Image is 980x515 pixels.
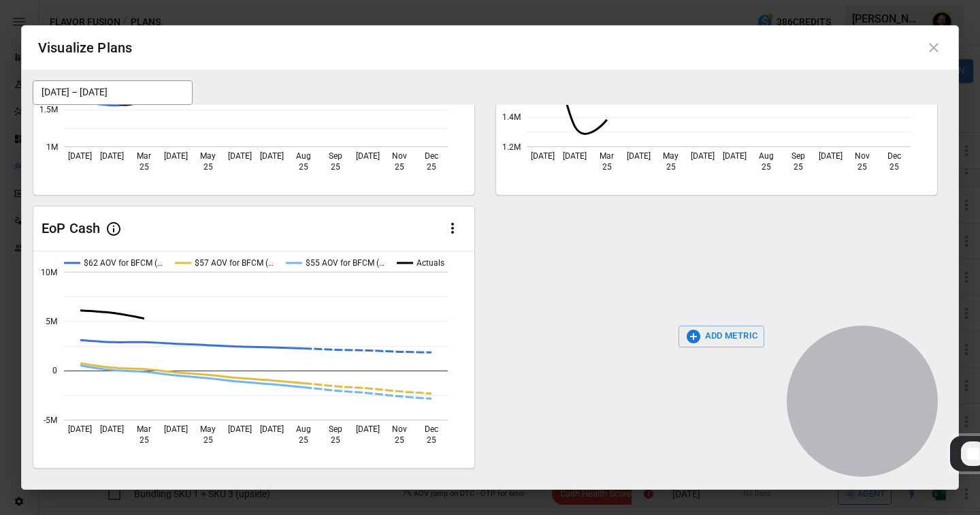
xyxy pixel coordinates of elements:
text: 25 [203,162,213,172]
text: 10M [41,267,57,277]
text: Mar [137,151,151,161]
text: Dec [425,424,438,434]
text: 0 [52,366,57,375]
text: 25 [602,162,612,172]
text: $55 AOV for BFCM (… [306,258,385,268]
text: Nov [392,151,407,161]
svg: A chart. [33,251,474,468]
text: [DATE] [100,151,124,161]
text: [DATE] [356,151,380,161]
text: $57 AOV for BFCM (… [195,258,274,268]
text: Aug [296,424,311,434]
text: May [200,424,216,434]
text: Nov [392,424,407,434]
text: Aug [759,151,774,161]
text: 25 [794,162,803,172]
text: Mar [137,424,151,434]
text: May [663,151,679,161]
text: 25 [857,162,867,172]
text: Aug [296,151,311,161]
text: 25 [331,435,340,445]
button: ADD METRIC [679,326,765,347]
text: [DATE] [100,424,124,434]
text: Dec [425,151,438,161]
text: 5M [46,317,57,326]
text: 25 [666,162,676,172]
text: 25 [395,162,404,172]
text: [DATE] [68,151,92,161]
text: Mar [600,151,614,161]
text: May [200,151,216,161]
button: [DATE] – [DATE] [33,80,193,105]
text: [DATE] [260,424,284,434]
div: EoP Cash [42,219,100,237]
text: [DATE] [164,424,188,434]
text: [DATE] [627,151,651,161]
text: [DATE] [691,151,715,161]
text: 25 [140,162,149,172]
text: [DATE] [260,151,284,161]
text: 1.2M [502,142,521,151]
text: 25 [140,435,149,445]
text: 25 [427,162,436,172]
text: 25 [299,435,308,445]
text: $62 AOV for BFCM (… [84,258,163,268]
text: 1M [46,142,58,151]
text: -5M [44,415,57,424]
text: 25 [331,162,340,172]
text: 25 [203,435,213,445]
text: 1.4M [502,112,521,122]
text: [DATE] [164,151,188,161]
text: 25 [427,435,436,445]
text: 25 [762,162,771,172]
text: 1.5M [39,105,58,114]
text: [DATE] [68,424,92,434]
text: 25 [889,162,899,172]
text: Sep [791,151,805,161]
text: Sep [329,151,342,161]
div: Visualize Plans [38,37,132,59]
text: [DATE] [563,151,587,161]
text: [DATE] [723,151,747,161]
text: [DATE] [228,151,252,161]
text: [DATE] [356,424,380,434]
text: [DATE] [531,151,555,161]
text: Nov [855,151,870,161]
text: Actuals [416,258,444,268]
text: [DATE] [819,151,843,161]
text: Dec [887,151,901,161]
text: 25 [395,435,404,445]
text: Sep [329,424,342,434]
text: 25 [299,162,308,172]
text: [DATE] [228,424,252,434]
